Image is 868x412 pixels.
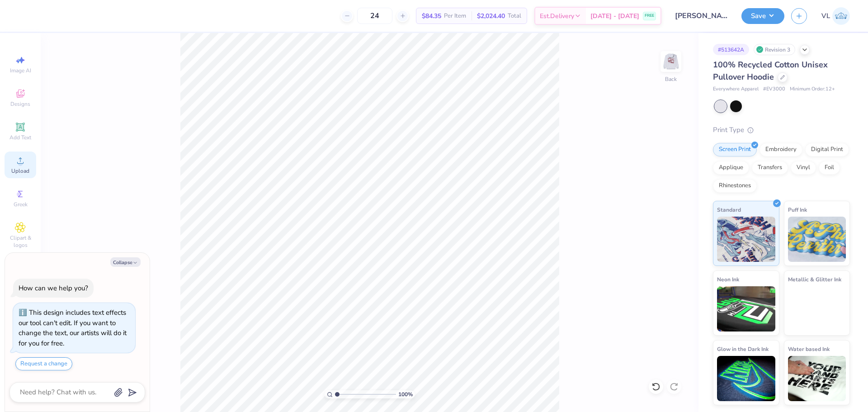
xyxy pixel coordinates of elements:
span: Upload [11,167,29,175]
span: Puff Ink [788,205,807,214]
a: VL [821,7,850,25]
img: Back [662,52,680,71]
span: Standard [717,205,741,214]
div: This design includes text effects our tool can't edit. If you want to change the text, our artist... [19,308,127,348]
span: Clipart & logos [5,234,36,249]
div: Screen Print [713,143,757,156]
span: Image AI [10,67,31,74]
span: Everywhere Apparel [713,85,759,93]
button: Save [741,8,784,24]
div: Print Type [713,125,850,135]
button: Request a change [15,357,72,370]
span: Total [508,11,521,21]
div: Applique [713,161,749,175]
img: Glow in the Dark Ink [717,356,775,401]
span: VL [821,11,830,21]
div: Back [665,75,677,83]
span: $2,024.40 [477,11,505,21]
span: Minimum Order: 12 + [790,85,835,93]
div: Digital Print [805,143,849,156]
span: $84.35 [422,11,441,21]
div: # 513642A [713,44,749,55]
span: Greek [14,201,28,208]
div: Revision 3 [754,44,795,55]
input: Untitled Design [668,7,735,25]
span: Metallic & Glitter Ink [788,275,841,284]
img: Puff Ink [788,217,846,262]
div: Rhinestones [713,179,757,193]
img: Standard [717,217,775,262]
span: FREE [645,13,654,19]
span: Glow in the Dark Ink [717,344,769,354]
div: How can we help you? [19,284,88,293]
span: Est. Delivery [540,11,574,21]
img: Metallic & Glitter Ink [788,286,846,331]
span: # EV3000 [763,85,785,93]
span: [DATE] - [DATE] [590,11,639,21]
span: Per Item [444,11,466,21]
span: Water based Ink [788,344,830,354]
img: Neon Ink [717,286,775,331]
img: Water based Ink [788,356,846,401]
img: Vincent Lloyd Laurel [832,7,850,25]
span: Add Text [9,134,31,141]
span: Neon Ink [717,275,739,284]
div: Embroidery [759,143,802,156]
div: Vinyl [791,161,816,175]
span: 100 % [398,390,413,398]
button: Collapse [110,257,141,267]
input: – – [357,8,392,24]
div: Foil [819,161,840,175]
div: Transfers [752,161,788,175]
span: 100% Recycled Cotton Unisex Pullover Hoodie [713,59,828,82]
span: Designs [10,100,30,108]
